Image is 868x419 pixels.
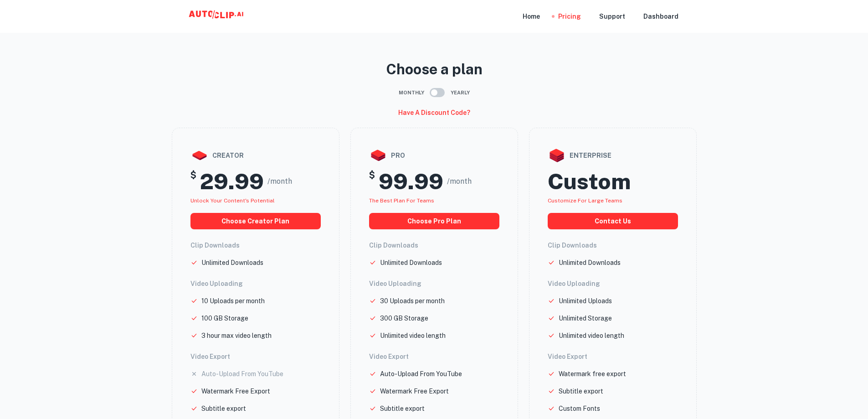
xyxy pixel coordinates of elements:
[548,352,678,362] h6: Video Export
[190,197,275,204] span: Unlock your Content's potential
[190,279,321,289] h6: Video Uploading
[399,89,424,97] span: Monthly
[559,296,612,306] p: Unlimited Uploads
[447,176,472,187] span: /month
[451,89,470,97] span: Yearly
[201,403,246,414] p: Subtitle export
[201,296,265,306] p: 10 Uploads per month
[559,258,621,268] p: Unlimited Downloads
[190,352,321,362] h6: Video Export
[190,240,321,250] h6: Clip Downloads
[201,331,272,341] p: 3 hour max video length
[380,296,445,306] p: 30 Uploads per month
[200,168,264,195] h2: 29.99
[548,168,631,195] h2: Custom
[548,213,678,229] button: Contact us
[369,279,499,289] h6: Video Uploading
[380,313,428,323] p: 300 GB Storage
[380,369,462,379] p: Auto-Upload From YouTube
[380,258,442,268] p: Unlimited Downloads
[267,176,292,187] span: /month
[380,331,446,341] p: Unlimited video length
[548,279,678,289] h6: Video Uploading
[559,331,624,341] p: Unlimited video length
[369,213,499,229] button: choose pro plan
[398,108,470,118] h6: Have a discount code?
[190,168,196,195] h5: $
[380,403,425,414] p: Subtitle export
[559,369,626,379] p: Watermark free export
[559,386,603,396] p: Subtitle export
[379,168,443,195] h2: 99.99
[190,213,321,229] button: choose creator plan
[548,240,678,250] h6: Clip Downloads
[201,369,283,379] p: Auto-Upload From YouTube
[548,146,678,165] div: enterprise
[548,197,622,204] span: Customize for large teams
[201,258,263,268] p: Unlimited Downloads
[380,386,449,396] p: Watermark Free Export
[172,58,697,80] p: Choose a plan
[201,313,248,323] p: 100 GB Storage
[559,403,600,414] p: Custom Fonts
[369,240,499,250] h6: Clip Downloads
[369,197,434,204] span: The best plan for teams
[190,146,321,165] div: creator
[369,352,499,362] h6: Video Export
[201,386,270,396] p: Watermark Free Export
[395,105,474,120] button: Have a discount code?
[369,168,375,195] h5: $
[559,313,612,323] p: Unlimited Storage
[369,146,499,165] div: pro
